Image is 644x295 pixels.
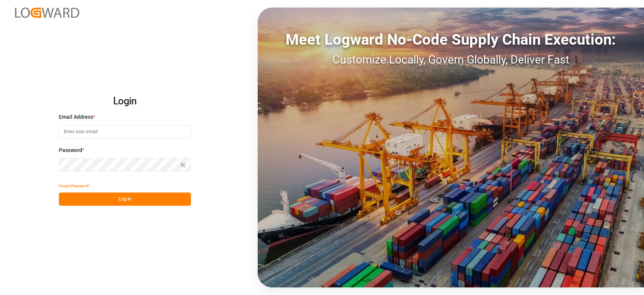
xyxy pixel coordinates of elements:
button: Log In [59,193,191,206]
div: Customize Locally, Govern Globally, Deliver Fast [258,51,644,68]
div: Meet Logward No-Code Supply Chain Execution: [258,28,644,51]
img: Logward_new_orange.png [15,8,79,18]
input: Enter your email [59,125,191,138]
span: Email Address [59,113,93,121]
span: Password [59,146,82,154]
button: Forgot Password? [59,179,90,193]
h2: Login [59,89,191,113]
